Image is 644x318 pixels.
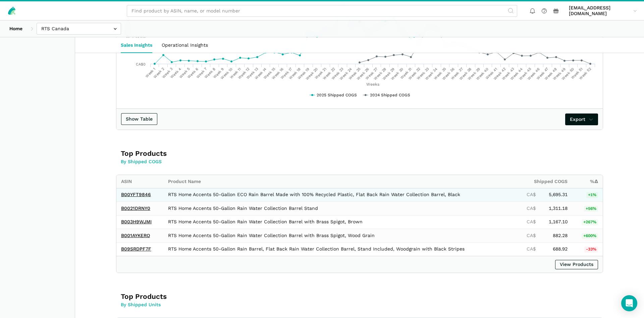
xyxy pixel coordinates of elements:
[582,219,598,225] span: +267%
[509,67,524,81] tspan: Week 44
[339,67,353,81] tspan: Week 24
[305,67,319,81] tspan: Week 20
[544,67,558,81] tspan: Week 48
[356,67,370,81] tspan: Week 26
[163,175,522,188] th: Product Name
[522,175,572,188] th: Shipped COGS
[621,295,637,311] div: Open Intercom Messenger
[161,67,174,79] tspan: Week 3
[584,246,598,253] span: -33%
[416,67,430,81] tspan: Week 33
[116,175,163,188] th: ASIN
[459,67,473,81] tspan: Week 38
[527,206,536,212] span: CA$
[195,67,208,79] tspan: Week 7
[121,192,151,197] a: B00YFT9846
[467,67,481,81] tspan: Week 39
[365,67,378,81] tspan: Week 27
[561,67,575,81] tspan: Week 50
[485,67,498,80] tspan: Week 41
[237,67,251,80] tspan: Week 12
[527,219,536,225] span: CA$
[136,62,146,66] text: CA$0
[572,175,603,188] th: %Δ
[121,301,317,308] p: By Shipped Units
[121,219,152,224] a: B003H9WJMI
[288,67,302,80] tspan: Week 18
[553,233,568,239] span: 882.28
[317,93,357,97] tspan: 2025 Shipped COGS
[366,82,379,87] tspan: Weeks
[153,67,165,79] tspan: Week 2
[121,149,317,158] h3: Top Products
[37,23,121,35] input: RTS Canada
[163,188,522,202] td: RTS Home Accents 50-Gallon ECO Rain Barrel Made with 100% Recycled Plastic, Flat Back Rain Water ...
[116,37,157,53] a: Sales Insights
[121,246,151,252] a: B09SRDPF7F
[263,67,276,80] tspan: Week 15
[297,67,310,80] tspan: Week 19
[424,67,438,81] tspan: Week 34
[370,93,410,97] tspan: 2024 Shipped COGS
[254,67,267,80] tspan: Week 14
[399,67,413,80] tspan: Week 31
[246,67,259,80] tspan: Week 13
[450,67,464,81] tspan: Week 37
[527,67,541,81] tspan: Week 46
[145,67,156,79] tspan: Week 1
[570,116,594,123] span: Export
[121,233,150,238] a: B001AYKERO
[569,5,631,17] span: [EMAIL_ADDRESS][DOMAIN_NAME]
[567,4,639,18] a: [EMAIL_ADDRESS][DOMAIN_NAME]
[169,67,182,79] tspan: Week 4
[552,67,566,81] tspan: Week 49
[578,67,592,81] tspan: Week 52
[527,233,536,239] span: CA$
[555,260,598,269] a: View Products
[121,292,317,301] h3: Top Products
[570,67,584,80] tspan: Week 51
[518,67,532,81] tspan: Week 45
[527,246,536,252] span: CA$
[373,67,387,81] tspan: Week 28
[493,67,507,81] tspan: Week 42
[549,206,568,212] span: 1,311.18
[382,67,396,81] tspan: Week 29
[586,192,598,198] span: +1%
[408,67,421,81] tspan: Week 32
[527,192,536,198] span: CA$
[163,229,522,243] td: RTS Home Accents 50-Gallon Rain Water Collection Barrel with Brass Spigot, Wood Grain
[348,67,362,81] tspan: Week 25
[549,192,568,198] span: 5,695.31
[5,23,27,35] a: Home
[536,67,549,81] tspan: Week 47
[501,67,515,81] tspan: Week 43
[584,206,598,212] span: +56%
[178,67,191,79] tspan: Week 5
[121,158,317,165] p: By Shipped COGS
[582,233,598,239] span: +600%
[565,113,598,125] a: Export
[280,67,293,80] tspan: Week 17
[271,67,284,80] tspan: Week 16
[163,202,522,216] td: RTS Home Accents 50-Gallon Rain Water Collection Barrel Stand
[121,206,150,211] a: B0021DRNY0
[186,67,199,79] tspan: Week 6
[163,215,522,229] td: RTS Home Accents 50-Gallon Rain Water Collection Barrel with Brass Spigot, Brown
[127,5,517,17] input: Find product by ASIN, name, or model number
[163,242,522,256] td: RTS Home Accents 50-Gallon Rain Barrel, Flat Back Rain Water Collection Barrel, Stand Included, W...
[314,67,327,80] tspan: Week 21
[390,67,404,81] tspan: Week 30
[441,67,455,81] tspan: Week 36
[475,67,489,81] tspan: Week 40
[331,67,344,81] tspan: Week 23
[549,219,568,225] span: 1,167.10
[229,67,242,80] tspan: Week 11
[121,113,157,125] button: Show Table
[220,67,233,80] tspan: Week 10
[204,67,216,79] tspan: Week 8
[157,37,213,53] a: Operational Insights
[322,67,336,81] tspan: Week 22
[553,246,568,252] span: 688.92
[212,67,225,79] tspan: Week 9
